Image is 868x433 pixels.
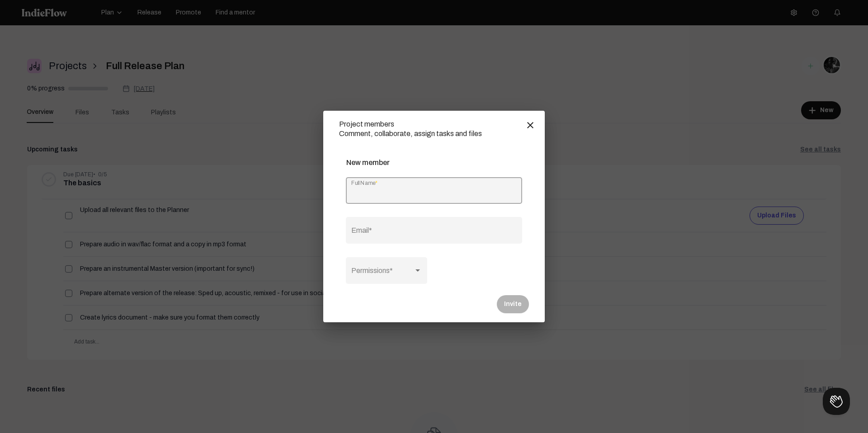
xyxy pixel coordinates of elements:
iframe: Toggle Customer Support [823,388,850,415]
div: Comment, collaborate, assign tasks and files [339,128,529,150]
h2: Project members [339,120,529,128]
div: New member [339,150,529,175]
mat-icon: close [525,120,536,131]
button: Invite [497,295,529,313]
